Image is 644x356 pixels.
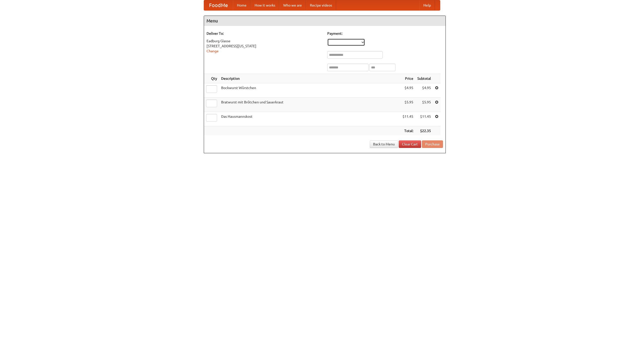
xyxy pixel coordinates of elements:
[219,74,400,83] th: Description
[415,112,433,126] td: $11.45
[279,0,306,10] a: Who we are
[204,0,233,10] a: FoodMe
[419,0,435,10] a: Help
[415,74,433,83] th: Subtotal
[207,49,219,53] a: Change
[207,31,322,36] h5: Deliver To:
[207,38,322,44] div: Eadburg Glasse
[400,74,415,83] th: Price
[400,112,415,126] td: $11.45
[219,98,400,112] td: Bratwurst mit Brötchen und Sauerkraut
[400,126,415,136] th: Total:
[219,112,400,126] td: Das Hausmannskost
[415,83,433,98] td: $4.95
[400,83,415,98] td: $4.95
[399,140,421,148] a: Clear Cart
[370,140,398,148] a: Back to Menu
[422,140,443,148] button: Purchase
[415,126,433,136] th: $22.35
[306,0,336,10] a: Recipe videos
[415,98,433,112] td: $5.95
[207,44,322,49] div: [STREET_ADDRESS][US_STATE]
[327,31,443,36] h5: Payment:
[251,0,279,10] a: How it works
[219,83,400,98] td: Bockwurst Würstchen
[204,16,446,26] h4: Menu
[233,0,251,10] a: Home
[204,74,219,83] th: Qty
[400,98,415,112] td: $5.95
